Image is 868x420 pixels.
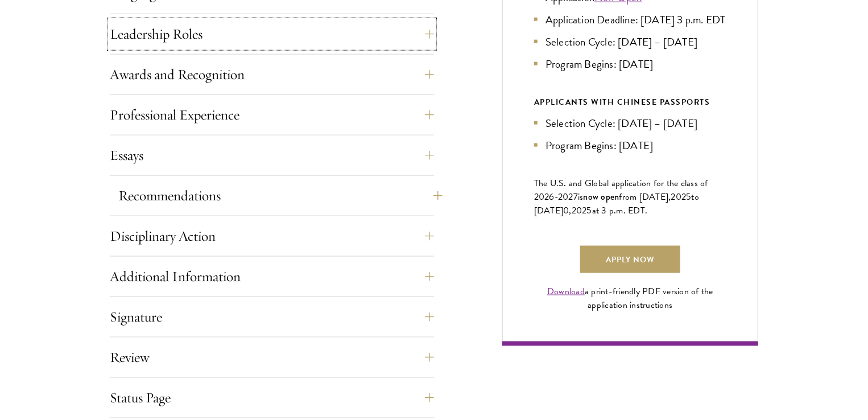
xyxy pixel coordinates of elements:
[118,182,443,209] button: Recommendations
[110,303,434,331] button: Signature
[534,285,726,312] div: a print-friendly PDF version of the application instructions
[587,204,592,217] span: 5
[547,285,585,298] a: Download
[110,61,434,88] button: Awards and Recognition
[110,263,434,290] button: Additional Information
[555,190,573,204] span: -202
[110,223,434,250] button: Disciplinary Action
[534,190,699,217] span: to [DATE]
[671,190,687,204] span: 202
[549,190,555,204] span: 6
[534,176,708,204] span: The U.S. and Global application for the class of 202
[110,344,434,371] button: Review
[573,190,578,204] span: 7
[534,95,726,109] div: APPLICANTS WITH CHINESE PASSPORTS
[534,137,726,154] li: Program Begins: [DATE]
[572,204,587,217] span: 202
[534,34,726,50] li: Selection Cycle: [DATE] – [DATE]
[619,190,671,204] span: from [DATE],
[569,204,572,217] span: ,
[534,115,726,131] li: Selection Cycle: [DATE] – [DATE]
[110,20,434,48] button: Leadership Roles
[564,204,569,217] span: 0
[534,56,726,72] li: Program Begins: [DATE]
[110,101,434,129] button: Professional Experience
[110,142,434,169] button: Essays
[578,190,584,204] span: is
[110,384,434,411] button: Status Page
[687,190,692,204] span: 5
[534,11,726,28] li: Application Deadline: [DATE] 3 p.m. EDT
[592,204,648,217] span: at 3 p.m. EDT.
[584,190,619,203] span: now open
[580,246,680,273] a: Apply Now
